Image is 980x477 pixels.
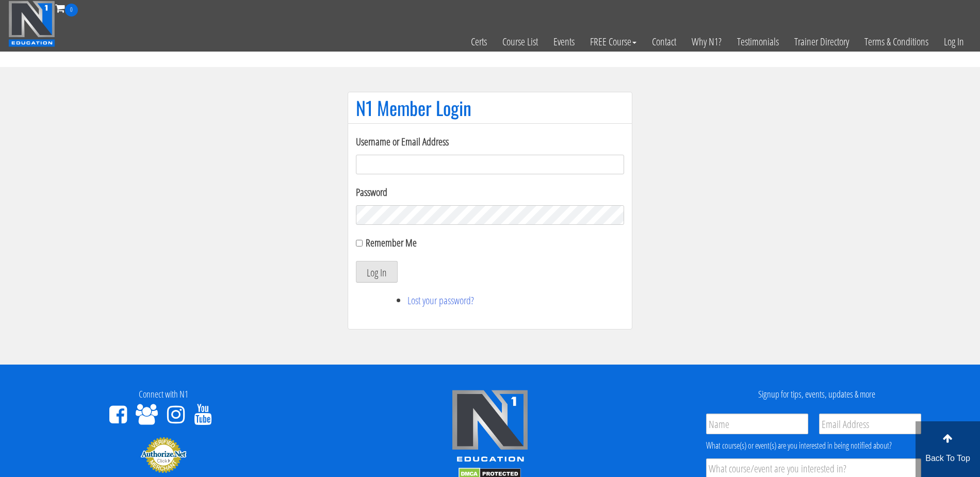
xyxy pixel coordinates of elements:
[661,389,972,400] h4: Signup for tips, events, updates & more
[936,17,972,67] a: Log In
[916,452,980,465] p: Back To Top
[140,436,187,473] img: Authorize.Net Merchant - Click to Verify
[684,17,729,67] a: Why N1?
[407,293,474,307] a: Lost your password?
[356,261,398,283] button: Log In
[546,17,582,67] a: Events
[356,134,624,150] label: Username or Email Address
[65,4,78,17] span: 0
[366,236,417,250] label: Remember Me
[729,17,787,67] a: Testimonials
[495,17,546,67] a: Course List
[356,97,624,118] h1: N1 Member Login
[8,1,55,47] img: n1-education
[857,17,936,67] a: Terms & Conditions
[706,414,808,434] input: Name
[819,414,921,434] input: Email Address
[787,17,857,67] a: Trainer Directory
[451,389,529,466] img: n1-edu-logo
[644,17,684,67] a: Contact
[463,17,495,67] a: Certs
[582,17,644,67] a: FREE Course
[8,389,319,400] h4: Connect with N1
[356,185,624,200] label: Password
[55,1,78,15] a: 0
[706,439,921,452] div: What course(s) or event(s) are you interested in being notified about?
